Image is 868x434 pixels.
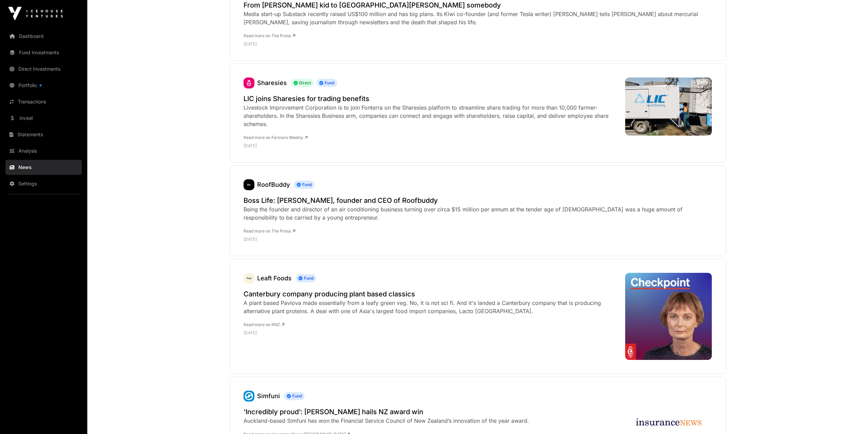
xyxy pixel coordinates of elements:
a: Fund Investments [5,45,82,60]
span: Fund [294,181,314,189]
a: Sharesies [257,79,287,86]
a: Simfuni [244,391,254,402]
img: 484176776_1035568341937315_8710553082385032245_n-768x512.jpg [625,78,712,136]
a: Boss Life: [PERSON_NAME], founder and CEO of Roofbuddy [244,196,712,205]
a: Read more on The Press [244,228,295,234]
span: Fund [284,392,305,400]
img: Simfuni-favicon.svg [244,391,254,402]
a: Canterbury company producing plant based classics [244,289,618,299]
a: Settings [5,176,82,191]
p: [DATE] [244,330,618,336]
a: Dashboard [5,29,82,44]
a: From [PERSON_NAME] kid to [GEOGRAPHIC_DATA][PERSON_NAME] somebody [244,0,712,10]
iframe: Chat Widget [834,401,868,434]
a: LIC joins Sharesies for trading benefits [244,94,618,103]
p: [DATE] [244,237,712,242]
a: Sharesies [244,78,254,88]
a: Direct Investments [5,61,82,76]
a: Read more on Farmers Weekly [244,135,308,140]
img: leaft_foods_logo.jpeg [244,273,254,284]
img: Icehouse Ventures Logo [8,7,63,20]
div: Livestock Improvement Corporation is to join Fonterra on the Sharesies platform to streamline sha... [244,103,618,128]
img: roofbuddy409.png [244,179,254,190]
span: Direct [291,79,314,87]
div: Auckland-based Simfuni has won the Financial Service Council of New Zealand’s innovation of the y... [244,417,529,425]
a: Transactions [5,94,82,109]
span: Fund [317,79,337,87]
img: 4LGF99X_checkpoint_external_cover_png.jpeg [625,273,712,360]
a: RoofBuddy [244,179,254,190]
div: Media start-up Substack recently raised US$100 million and has big plans. Its Kiwi co-founder (an... [244,10,712,26]
a: Invest [5,111,82,126]
a: Analysis [5,143,82,158]
p: [DATE] [244,143,618,149]
div: A plant based Pavlova made essentially from a leafy green veg. No, it is not sci fi. And it's lan... [244,299,618,315]
a: Leaft Foods [244,273,254,284]
a: Read more on RNZ [244,322,284,327]
div: Being the founder and director of an air conditioning business turning over circa $15 million per... [244,205,712,222]
a: Read more on The Press [244,33,295,38]
p: [DATE] [244,41,712,47]
a: RoofBuddy [257,181,290,188]
img: sharesies_logo.jpeg [244,78,254,88]
span: Fund [296,274,316,282]
a: ‘Incredibly proud’: [PERSON_NAME] hails NZ award win [244,407,529,417]
a: Statements [5,127,82,142]
a: Portfolio [5,78,82,93]
a: News [5,160,82,175]
a: Leaft Foods [257,275,292,282]
a: Simfuni [257,392,280,400]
